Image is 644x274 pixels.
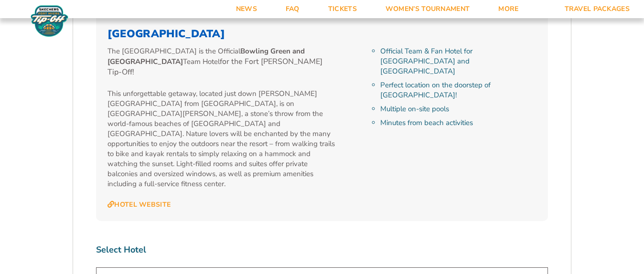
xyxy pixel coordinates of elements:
[380,80,537,100] li: Perfect location on the doorstep of [GEOGRAPHIC_DATA]!
[107,89,336,189] p: This unforgettable getaway, located just down [PERSON_NAME][GEOGRAPHIC_DATA] from [GEOGRAPHIC_DAT...
[380,118,537,128] li: Minutes from beach activities
[380,104,537,114] li: Multiple on-site pools
[380,46,537,76] li: Official Team & Fan Hotel for [GEOGRAPHIC_DATA] and [GEOGRAPHIC_DATA]
[107,28,537,40] h3: [GEOGRAPHIC_DATA]
[107,56,322,77] span: for the Fort [PERSON_NAME] Tip-Off!
[29,5,70,37] img: Fort Myers Tip-Off
[107,46,305,66] strong: Bowling Green and [GEOGRAPHIC_DATA]
[96,244,548,256] label: Select Hotel
[107,200,171,209] a: Hotel Website
[107,46,336,78] p: The [GEOGRAPHIC_DATA] is the Official Team Hotel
